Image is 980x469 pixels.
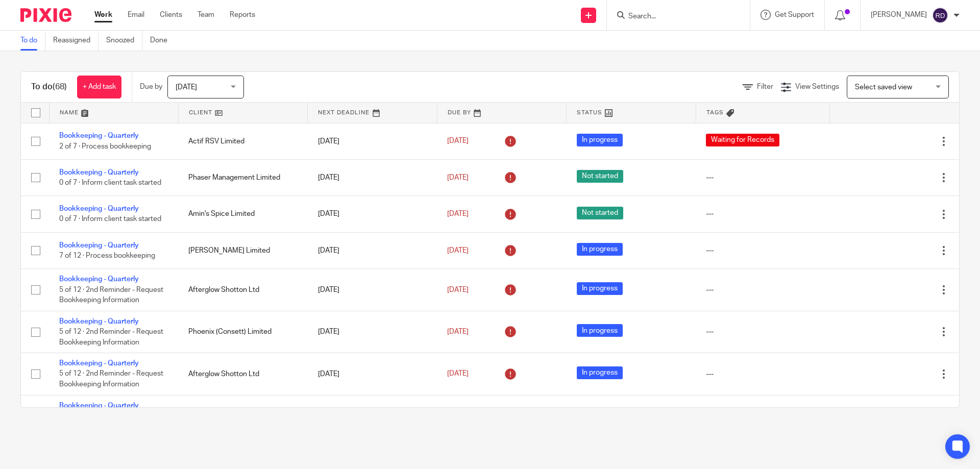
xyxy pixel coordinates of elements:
[308,196,437,232] td: [DATE]
[855,84,912,91] span: Select saved view
[59,402,139,409] a: Bookkeeping - Quarterly
[178,395,307,437] td: Afterglow Shotton Ltd
[577,282,623,295] span: In progress
[308,232,437,268] td: [DATE]
[59,205,139,212] a: Bookkeeping - Quarterly
[577,134,623,146] span: In progress
[59,179,161,186] span: 0 of 7 · Inform client task started
[447,138,469,145] span: [DATE]
[53,83,67,91] span: (68)
[59,360,139,367] a: Bookkeeping - Quarterly
[178,196,307,232] td: Amin's Spice Limited
[59,132,139,139] a: Bookkeeping - Quarterly
[706,172,819,183] div: ---
[178,123,307,159] td: Actif RSV Limited
[577,170,623,183] span: Not started
[447,210,469,217] span: [DATE]
[53,31,99,51] a: Reassigned
[178,269,307,311] td: Afterglow Shotton Ltd
[59,242,139,249] a: Bookkeeping - Quarterly
[106,31,142,51] a: Snoozed
[447,371,469,378] span: [DATE]
[447,247,469,254] span: [DATE]
[20,31,45,51] a: To do
[932,7,948,23] img: svg%3E
[198,10,214,20] a: Team
[230,10,255,20] a: Reports
[128,10,144,20] a: Email
[577,207,623,219] span: Not started
[150,31,175,51] a: Done
[160,10,182,20] a: Clients
[795,83,839,90] span: View Settings
[178,353,307,395] td: Afterglow Shotton Ltd
[178,159,307,195] td: Phaser Management Limited
[178,232,307,268] td: [PERSON_NAME] Limited
[447,328,469,335] span: [DATE]
[775,11,814,18] span: Get Support
[59,318,139,325] a: Bookkeeping - Quarterly
[59,169,139,176] a: Bookkeeping - Quarterly
[308,395,437,437] td: [DATE]
[871,10,927,20] p: [PERSON_NAME]
[308,269,437,311] td: [DATE]
[706,110,724,115] span: Tags
[77,76,121,98] a: + Add task
[706,134,779,146] span: Waiting for Records
[94,10,112,20] a: Work
[706,285,819,295] div: ---
[577,243,623,256] span: In progress
[59,286,163,304] span: 5 of 12 · 2nd Reminder - Request Bookkeeping Information
[706,369,819,379] div: ---
[308,159,437,195] td: [DATE]
[577,366,623,379] span: In progress
[20,8,71,22] img: Pixie
[447,174,469,181] span: [DATE]
[176,84,197,91] span: [DATE]
[577,324,623,337] span: In progress
[706,245,819,256] div: ---
[59,252,155,259] span: 7 of 12 · Process bookkeeping
[59,371,163,388] span: 5 of 12 · 2nd Reminder - Request Bookkeeping Information
[706,327,819,337] div: ---
[308,123,437,159] td: [DATE]
[140,82,162,92] p: Due by
[308,311,437,353] td: [DATE]
[59,276,139,283] a: Bookkeeping - Quarterly
[627,12,719,21] input: Search
[308,353,437,395] td: [DATE]
[706,209,819,219] div: ---
[31,82,67,92] h1: To do
[59,143,151,150] span: 2 of 7 · Process bookkeeping
[447,286,469,293] span: [DATE]
[757,83,773,90] span: Filter
[59,328,163,346] span: 5 of 12 · 2nd Reminder - Request Bookkeeping Information
[59,216,161,223] span: 0 of 7 · Inform client task started
[178,311,307,353] td: Phoenix (Consett) Limited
